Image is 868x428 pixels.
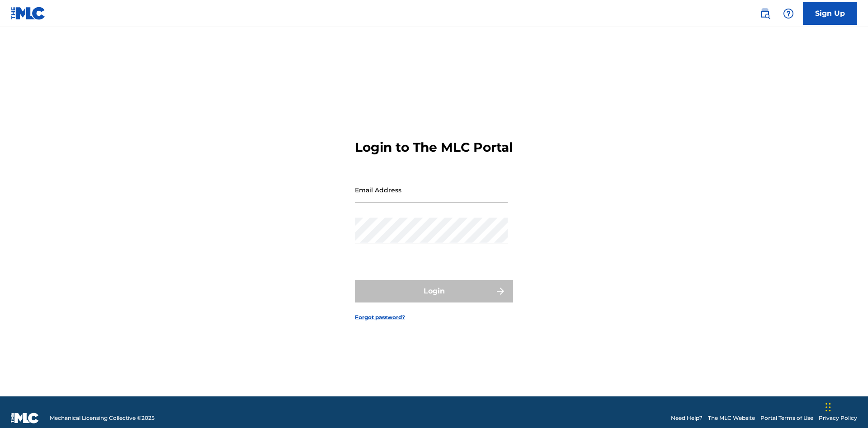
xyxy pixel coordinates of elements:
img: search [759,8,770,19]
a: Privacy Policy [819,414,857,422]
img: help [783,8,794,19]
a: Forgot password? [355,313,405,321]
a: Sign Up [803,2,857,25]
a: Need Help? [671,414,703,422]
iframe: Chat Widget [823,385,868,428]
a: Public Search [756,5,774,23]
img: MLC Logo [11,7,46,20]
img: logo [11,413,39,423]
a: Portal Terms of Use [760,414,813,422]
h3: Login to The MLC Portal [355,140,513,155]
div: Drag [826,394,831,421]
div: Help [779,5,797,23]
span: Mechanical Licensing Collective © 2025 [50,414,155,422]
a: The MLC Website [708,414,755,422]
